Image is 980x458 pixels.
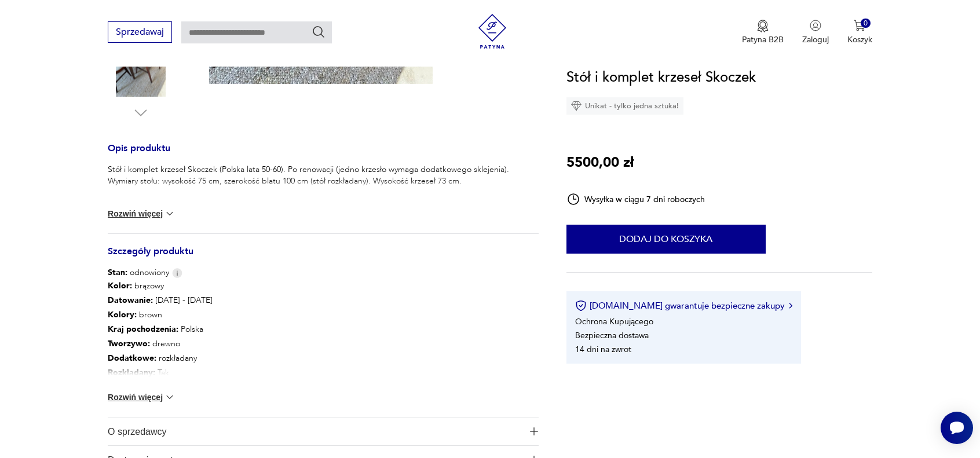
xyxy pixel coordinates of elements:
[108,307,213,322] p: brown
[847,34,872,45] p: Koszyk
[108,29,172,37] a: Sprzedawaj
[108,324,178,335] b: Kraj pochodzenia :
[566,152,634,174] p: 5500,00 zł
[108,164,539,187] p: Stół i komplet krzeseł Skoczek (Polska lata 50-60). Po renowacji (jedno krzesło wymaga dodatkoweg...
[571,101,582,111] img: Ikona diamentu
[566,67,756,89] h1: Stół i komplet krzeseł Skoczek
[847,20,872,45] button: 0Koszyk
[312,25,326,39] button: Szukaj
[742,20,784,45] a: Ikona medaluPatyna B2B
[108,309,137,320] b: Kolory :
[575,300,792,312] button: [DOMAIN_NAME] gwarantuje bezpieczne zakupy
[575,300,587,312] img: Ikona certyfikatu
[108,293,213,307] p: [DATE] - [DATE]
[475,14,510,49] img: Patyna - sklep z meblami i dekoracjami vintage
[566,192,705,206] div: Wysyłka w ciągu 7 dni roboczych
[108,145,539,164] h3: Opis produktu
[566,225,766,254] button: Dodaj do koszyka
[108,295,153,306] b: Datowanie :
[742,20,784,45] button: Patyna B2B
[802,34,829,45] p: Zaloguj
[789,303,792,309] img: Ikona strzałki w prawo
[108,391,175,403] button: Rozwiń więcej
[941,412,973,444] iframe: Smartsupp widget button
[108,353,156,364] b: Dodatkowe :
[164,391,175,403] img: chevron down
[108,280,132,291] b: Kolor:
[575,316,653,327] li: Ochrona Kupującego
[108,322,213,336] p: Polska
[566,97,683,115] div: Unikat - tylko jedna sztuka!
[861,19,871,28] div: 0
[854,20,865,31] img: Ikona koszyka
[530,427,538,435] img: Ikona plusa
[108,367,155,378] b: Rozkładany :
[108,417,539,445] button: Ikona plusaO sprzedawcy
[108,21,172,43] button: Sprzedawaj
[108,417,522,445] span: O sprzedawcy
[575,330,649,341] li: Bezpieczna dostawa
[164,208,175,219] img: chevron down
[172,268,182,278] img: Info icon
[108,365,213,380] p: Tak
[108,279,213,293] p: brązowy
[742,34,784,45] p: Patyna B2B
[108,248,539,267] h3: Szczegóły produktu
[108,267,169,279] span: odnowiony
[108,336,213,351] p: drewno
[108,208,175,219] button: Rozwiń więcej
[108,267,127,278] b: Stan:
[810,20,821,31] img: Ikonka użytkownika
[108,338,150,349] b: Tworzywo :
[757,20,769,32] img: Ikona medalu
[802,20,829,45] button: Zaloguj
[108,351,213,365] p: rozkładany
[575,344,631,355] li: 14 dni na zwrot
